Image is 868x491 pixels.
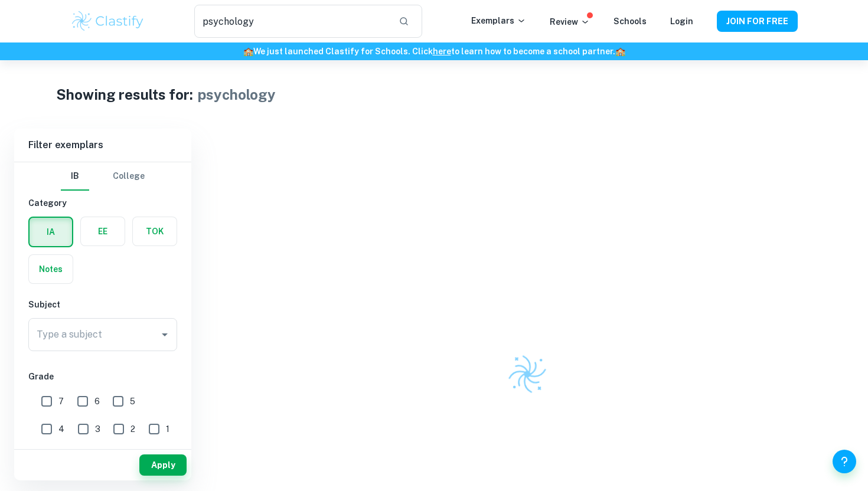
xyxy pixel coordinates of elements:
[113,162,145,191] button: College
[61,162,89,191] button: IB
[550,15,590,28] p: Review
[615,47,625,56] span: 🏫
[30,218,72,246] button: IA
[28,370,177,383] h6: Grade
[194,5,389,38] input: Search for any exemplars...
[61,162,145,191] div: Filter type choice
[433,47,451,56] a: here
[139,454,187,476] button: Apply
[2,45,866,58] h6: We just launched Clastify for Schools. Click to learn how to become a school partner.
[717,11,798,32] button: JOIN FOR FREE
[670,17,693,26] a: Login
[58,395,64,408] span: 7
[198,84,276,105] h1: psychology
[505,352,549,395] img: Clastify logo
[166,423,169,436] span: 1
[614,17,647,26] a: Schools
[833,450,856,473] button: Help and Feedback
[156,326,173,343] button: Open
[130,423,135,436] span: 2
[28,197,177,210] h6: Category
[95,423,100,436] span: 3
[29,255,73,283] button: Notes
[81,217,125,245] button: EE
[130,395,135,408] span: 5
[243,47,253,56] span: 🏫
[58,423,64,436] span: 4
[70,9,145,33] img: Clastify logo
[94,395,100,408] span: 6
[133,217,177,245] button: TOK
[471,14,526,27] p: Exemplars
[14,129,191,162] h6: Filter exemplars
[28,298,177,311] h6: Subject
[56,84,193,105] h1: Showing results for:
